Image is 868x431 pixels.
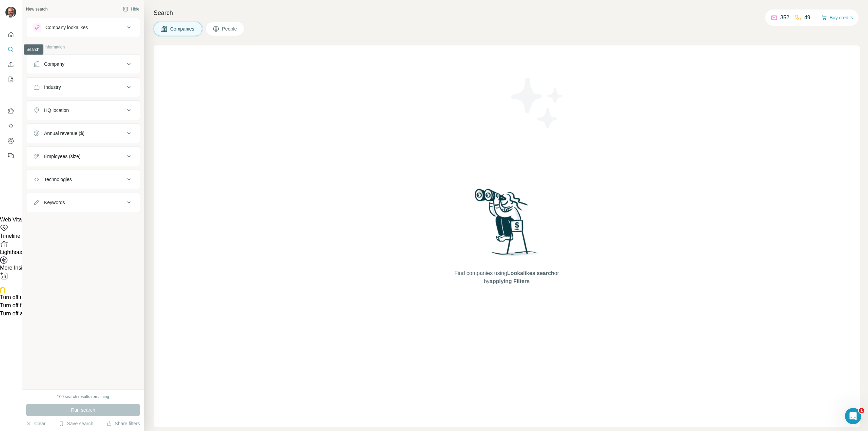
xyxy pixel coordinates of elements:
[26,56,140,72] button: Company
[822,13,853,22] button: Buy credits
[44,199,65,206] div: Keywords
[780,14,789,22] p: 352
[44,153,80,160] div: Employees (size)
[44,107,69,114] div: HQ location
[44,84,61,91] div: Industry
[44,176,72,183] div: Technologies
[507,73,568,134] img: Surfe Illustration - Stars
[5,58,16,71] button: Enrich CSV
[5,28,16,41] button: Quick start
[170,25,195,32] span: Companies
[859,408,864,413] span: 1
[26,44,140,50] p: Company information
[59,420,93,427] button: Save search
[154,8,860,18] h4: Search
[5,150,16,162] button: Feedback
[26,102,140,118] button: HQ location
[26,171,140,188] button: Technologies
[26,194,140,211] button: Keywords
[845,408,861,424] iframe: Intercom live chat
[5,7,16,18] img: Avatar
[26,79,140,95] button: Industry
[118,4,144,14] button: Hide
[26,420,45,427] button: Clear
[804,14,810,22] p: 49
[57,394,109,400] div: 100 search results remaining
[106,420,140,427] button: Share filters
[5,43,16,56] button: Search
[5,105,16,117] button: Use Surfe on LinkedIn
[44,130,84,137] div: Annual revenue ($)
[45,24,88,31] div: Company lookalikes
[507,270,554,276] span: Lookalikes search
[452,269,561,286] span: Find companies using or by
[5,135,16,147] button: Dashboard
[5,73,16,85] button: My lists
[26,19,140,36] button: Company lookalikes
[26,6,47,12] div: New search
[490,278,530,284] span: applying Filters
[26,148,140,164] button: Employees (size)
[472,187,542,262] img: Surfe Illustration - Woman searching with binoculars
[26,125,140,141] button: Annual revenue ($)
[222,25,238,32] span: People
[5,120,16,132] button: Use Surfe API
[44,61,64,67] div: Company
